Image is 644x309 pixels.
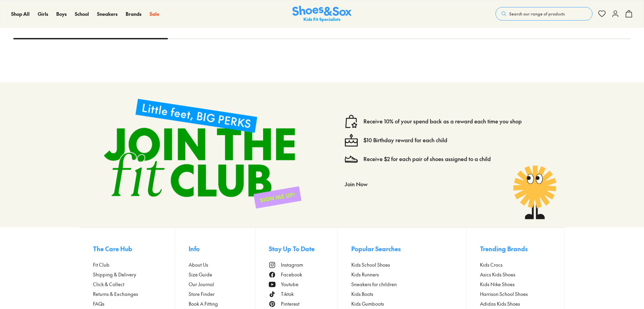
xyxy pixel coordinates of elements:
a: Boys [56,10,67,17]
button: Popular Searches [351,241,466,256]
button: Stay Up To Date [269,241,337,256]
span: About Us [189,261,208,268]
img: Vector_3098.svg [345,152,358,166]
span: Click & Collect [93,281,124,288]
a: Our Journal [189,281,255,288]
span: Instagram [281,261,303,268]
span: Asics Kids Shoes [480,271,515,278]
a: Kids Nike Shoes [480,281,551,288]
a: Tiktok [269,291,337,298]
a: Pinterest [269,300,337,307]
a: Instagram [269,261,337,268]
span: Trending Brands [480,244,528,253]
span: Info [189,244,200,253]
span: Pinterest [281,300,299,307]
span: Kids Boots [351,291,373,298]
span: Boys [56,10,67,17]
span: School [75,10,89,17]
a: $10 Birthday reward for each child [363,137,447,144]
a: Store Finder [189,291,255,298]
img: vector1.svg [345,115,358,128]
span: Girls [38,10,48,17]
span: Store Finder [189,291,215,298]
a: Receive $2 for each pair of shoes assigned to a child [363,155,491,163]
button: The Care Hub [93,241,175,256]
a: Click & Collect [93,281,175,288]
a: Kids Runners [351,271,466,278]
span: Sneakers [97,10,118,17]
span: Sneakers for children [351,281,397,288]
a: Kids School Shoes [351,261,466,268]
a: Book A Fitting [189,300,255,307]
a: Shoes & Sox [292,6,352,22]
span: Kids Gumboots [351,300,384,307]
span: Kids Crocs [480,261,503,268]
span: Fit Club [93,261,109,268]
a: Shop All [11,10,30,17]
a: Facebook [269,271,337,278]
a: FAQs [93,300,175,307]
a: Sale [150,10,159,17]
span: FAQs [93,300,104,307]
button: Info [189,241,255,256]
span: Facebook [281,271,302,278]
a: Returns & Exchanges [93,291,175,298]
span: Youtube [281,281,298,288]
a: Youtube [269,281,337,288]
a: Sneakers for children [351,281,466,288]
span: Stay Up To Date [269,244,315,253]
span: Adidas Kids Shoes [480,300,520,307]
span: Our Journal [189,281,214,288]
span: Search our range of products [509,11,565,17]
a: Sneakers [97,10,118,17]
span: Returns & Exchanges [93,291,138,298]
a: Brands [126,10,141,17]
img: sign-up-footer.png [93,88,312,219]
a: Fit Club [93,261,175,268]
img: cake--candle-birthday-event-special-sweet-cake-bake.svg [345,133,358,147]
a: Asics Kids Shoes [480,271,551,278]
a: Size Guide [189,271,255,278]
span: Popular Searches [351,244,401,253]
a: Kids Boots [351,291,466,298]
span: Shipping & Delivery [93,271,136,278]
a: Harrison School Shoes [480,291,551,298]
a: About Us [189,261,255,268]
a: School [75,10,89,17]
span: Shop All [11,10,30,17]
span: Sale [150,10,159,17]
button: Join Now [345,177,367,191]
span: The Care Hub [93,244,132,253]
span: Tiktok [281,291,294,298]
span: Book A Fitting [189,300,218,307]
a: Shipping & Delivery [93,271,175,278]
button: Trending Brands [480,241,551,256]
span: Size Guide [189,271,212,278]
span: Brands [126,10,141,17]
span: Kids School Shoes [351,261,390,268]
span: Kids Nike Shoes [480,281,515,288]
a: Kids Gumboots [351,300,466,307]
a: Kids Crocs [480,261,551,268]
a: Adidas Kids Shoes [480,300,551,307]
span: Harrison School Shoes [480,291,528,298]
span: Kids Runners [351,271,379,278]
a: Girls [38,10,48,17]
a: Receive 10% of your spend back as a reward each time you shop [363,118,522,125]
button: Search our range of products [495,7,592,21]
img: SNS_Logo_Responsive.svg [292,6,352,22]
